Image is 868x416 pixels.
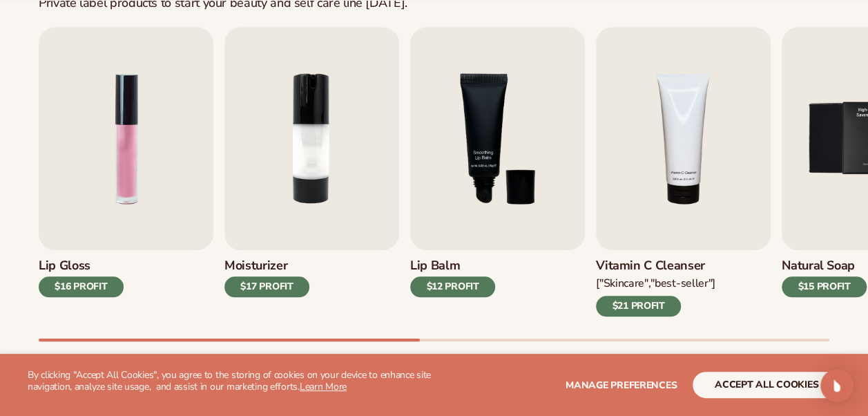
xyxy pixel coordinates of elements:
a: 4 / 9 [596,27,771,316]
button: Manage preferences [566,372,677,398]
h3: Lip Balm [410,258,495,274]
h3: Lip Gloss [39,258,124,274]
a: 1 / 9 [39,27,213,316]
a: 2 / 9 [224,27,399,316]
a: Learn More [300,380,347,393]
p: By clicking "Accept All Cookies", you agree to the storing of cookies on your device to enhance s... [28,370,434,393]
div: Open Intercom Messenger [820,369,853,402]
h3: Moisturizer [224,258,309,274]
span: Manage preferences [566,379,677,392]
div: $17 PROFIT [224,276,309,297]
h3: Natural Soap [782,258,867,274]
div: $16 PROFIT [39,276,124,297]
div: ["Skincare","Best-seller"] [596,276,715,291]
h3: Vitamin C Cleanser [596,258,715,274]
div: $21 PROFIT [596,296,681,316]
div: $15 PROFIT [782,276,867,297]
button: accept all cookies [693,372,840,398]
div: $12 PROFIT [410,276,495,297]
a: 3 / 9 [410,27,585,316]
